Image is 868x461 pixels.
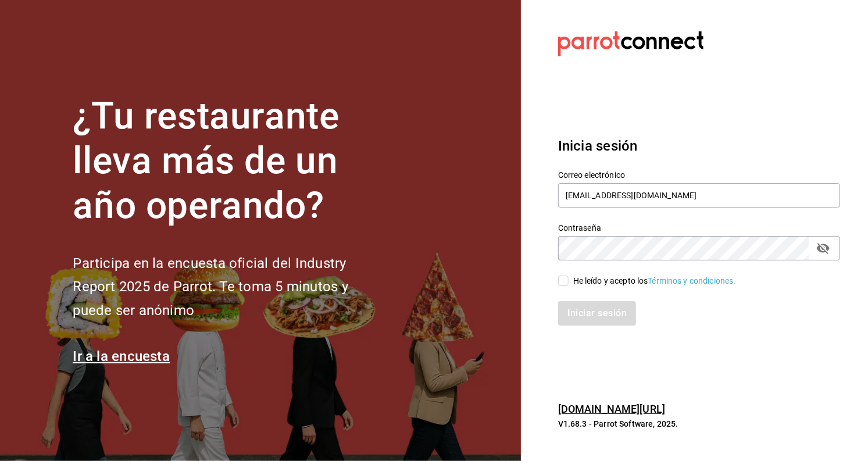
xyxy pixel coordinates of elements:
div: He leído y acepto los [573,275,736,287]
input: Ingresa tu correo electrónico [558,183,840,208]
button: passwordField [813,238,833,258]
p: V1.68.3 - Parrot Software, 2025. [558,418,840,430]
label: Contraseña [558,224,840,233]
a: [DOMAIN_NAME][URL] [558,403,665,415]
label: Correo electrónico [558,171,840,180]
h1: ¿Tu restaurante lleva más de un año operando? [73,94,387,228]
h2: Participa en la encuesta oficial del Industry Report 2025 de Parrot. Te toma 5 minutos y puede se... [73,252,387,323]
a: Ir a la encuesta [73,348,170,364]
h3: Inicia sesión [558,135,840,156]
a: Términos y condiciones. [648,276,736,285]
